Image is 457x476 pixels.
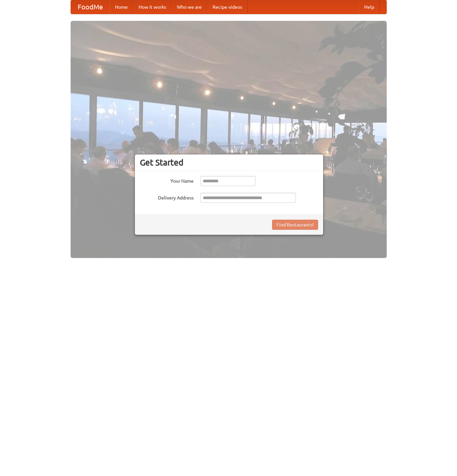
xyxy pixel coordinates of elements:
[140,193,194,201] label: Delivery Address
[359,0,380,14] a: Help
[140,157,318,168] h3: Get Started
[140,176,194,184] label: Your Name
[133,0,172,14] a: How it works
[71,0,110,14] a: FoodMe
[110,0,133,14] a: Home
[172,0,207,14] a: Who we are
[207,0,247,14] a: Recipe videos
[272,220,318,230] button: Find Restaurants!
